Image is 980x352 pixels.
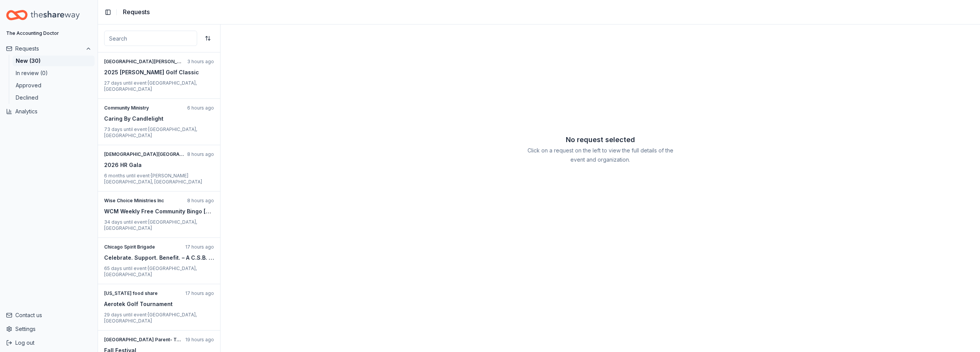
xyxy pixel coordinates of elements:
nav: breadcrumb [123,7,150,17]
input: Search [104,31,197,46]
div: Celebrate. Support. Benefit. – A C.S.B. Give-to-Win Event [104,253,214,262]
p: 6 hours ago [187,105,214,111]
p: Wise Choice Ministries Inc [104,198,184,204]
p: 34 days until event · [GEOGRAPHIC_DATA], [GEOGRAPHIC_DATA] [104,219,214,231]
span: Requests [123,7,150,17]
a: Home [6,6,91,24]
button: Requests [3,43,95,55]
button: New (30) [13,56,95,66]
p: [GEOGRAPHIC_DATA][PERSON_NAME] [104,59,184,65]
p: 29 days until event · [GEOGRAPHIC_DATA], [GEOGRAPHIC_DATA] [104,312,214,324]
a: Contact us [6,311,91,320]
button: In review (0) [13,68,95,79]
button: Analytics [3,105,95,118]
button: Approved [13,80,95,91]
div: Caring By Candlelight [104,114,214,123]
div: 2025 [PERSON_NAME] Golf Classic [104,68,214,77]
p: 65 days until event · [GEOGRAPHIC_DATA], [GEOGRAPHIC_DATA] [104,265,214,278]
p: [DEMOGRAPHIC_DATA][GEOGRAPHIC_DATA][DEMOGRAPHIC_DATA] [104,151,184,157]
div: 2026 HR Gala [104,160,214,170]
p: 19 hours ago [185,337,214,343]
p: 27 days until event · [GEOGRAPHIC_DATA], [GEOGRAPHIC_DATA] [104,80,214,92]
p: 8 hours ago [187,151,214,157]
button: Settings [3,323,95,335]
p: [GEOGRAPHIC_DATA] Parent- Teacher Organization [104,337,182,343]
p: 3 hours ago [187,59,214,65]
p: 17 hours ago [185,290,214,296]
div: WCM Weekly Free Community Bingo [GEOGRAPHIC_DATA] [US_STATE] [104,207,214,216]
button: Log out [3,337,95,349]
p: 73 days until event · [GEOGRAPHIC_DATA], [GEOGRAPHIC_DATA] [104,126,214,139]
p: 17 hours ago [185,244,214,250]
button: Declined [13,92,95,103]
p: Chicago Spirit Brigade [104,244,182,250]
div: The Accounting Doctor [6,30,59,36]
button: Contact us [3,309,95,321]
div: Aerotek Golf Tournament [104,300,214,309]
p: Click on a request on the left to view the full details of the event and organization. [527,146,674,164]
p: Community Ministry [104,105,184,111]
p: 6 months until event · [PERSON_NAME][GEOGRAPHIC_DATA], [GEOGRAPHIC_DATA] [104,173,214,185]
p: [US_STATE] food share [104,290,182,296]
p: No request selected [527,134,674,146]
p: 8 hours ago [187,198,214,204]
